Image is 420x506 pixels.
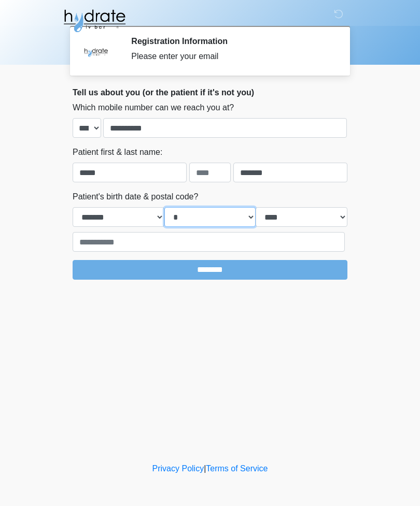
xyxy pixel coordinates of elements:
[206,464,268,473] a: Terms of Service
[73,102,234,114] label: Which mobile number can we reach you at?
[62,8,127,34] img: Hydrate IV Bar - Fort Collins Logo
[73,146,162,158] label: Patient first & last name:
[73,88,347,97] h2: Tell us about you (or the patient if it's not you)
[204,464,206,473] a: |
[152,464,204,473] a: Privacy Policy
[80,36,111,67] img: Agent Avatar
[131,50,332,63] div: Please enter your email
[73,191,198,203] label: Patient's birth date & postal code?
